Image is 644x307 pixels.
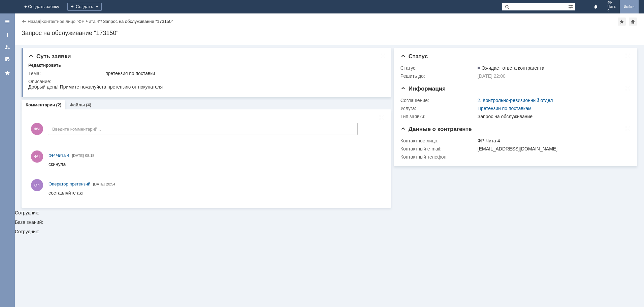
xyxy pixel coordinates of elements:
a: Комментарии [26,102,55,107]
div: Сотрудник: [15,45,644,215]
div: На всю страницу [625,53,631,59]
div: Контактное лицо: [400,138,476,143]
a: Оператор претензий [49,181,90,187]
div: На всю страницу [379,115,384,120]
div: База знаний: [15,220,644,225]
a: Претензии по поставкам [478,106,532,111]
div: Тип заявки: [400,114,476,119]
div: Описание: [28,79,382,84]
span: [DATE] [93,182,105,186]
a: Создать заявку [2,30,13,40]
a: Назад [28,19,40,24]
span: Статус [400,53,428,60]
div: На всю страницу [625,86,631,91]
a: Контактное лицо "ФР Чита 4" [41,19,101,24]
span: 20:54 [106,182,116,186]
span: ФР Чита 4 [49,153,69,158]
span: Чита [608,5,616,9]
div: (2) [56,102,62,107]
span: 4 [608,9,616,13]
div: Контактный телефон: [400,154,476,160]
a: Мои согласования [2,54,13,65]
div: Статус: [400,65,476,71]
div: / [41,19,103,24]
div: претензия по поставки [105,71,381,76]
div: Запрос на обслуживание "173150" [22,30,637,36]
div: Услуга: [400,106,476,111]
div: Сотрудник: [15,229,644,234]
a: Файлы [69,102,85,107]
div: Соглашение: [400,98,476,103]
span: Данные о контрагенте [400,126,472,132]
span: [DATE] [72,153,84,158]
div: Контактный e-mail: [400,146,476,151]
span: Ожидает ответа контрагента [478,65,544,71]
div: На всю страницу [380,53,386,59]
div: Создать [67,3,102,11]
span: ФР [608,1,616,5]
div: Запрос на обслуживание "173150" [103,19,173,24]
div: Редактировать [28,63,61,68]
div: Добавить в избранное [618,18,626,26]
div: [EMAIL_ADDRESS][DOMAIN_NAME] [478,146,627,151]
span: [DATE] 22:00 [478,73,506,79]
span: Суть заявки [28,53,71,60]
a: Мои заявки [2,42,13,53]
div: ФР Чита 4 [478,138,627,143]
div: Решить до: [400,73,476,79]
div: (4) [86,102,91,107]
a: 2. Контрольно-ревизионный отдел [478,98,553,103]
span: Информация [400,86,446,92]
div: Сделать домашней страницей [629,18,637,26]
div: | [40,19,41,24]
span: 08:18 [85,153,95,158]
div: Запрос на обслуживание [478,114,627,119]
span: ФЧ [31,123,43,135]
span: Оператор претензий [49,181,90,186]
div: Тема: [28,71,104,76]
a: ФР Чита 4 [49,152,69,159]
div: На всю страницу [625,126,631,131]
span: Расширенный поиск [568,3,575,9]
